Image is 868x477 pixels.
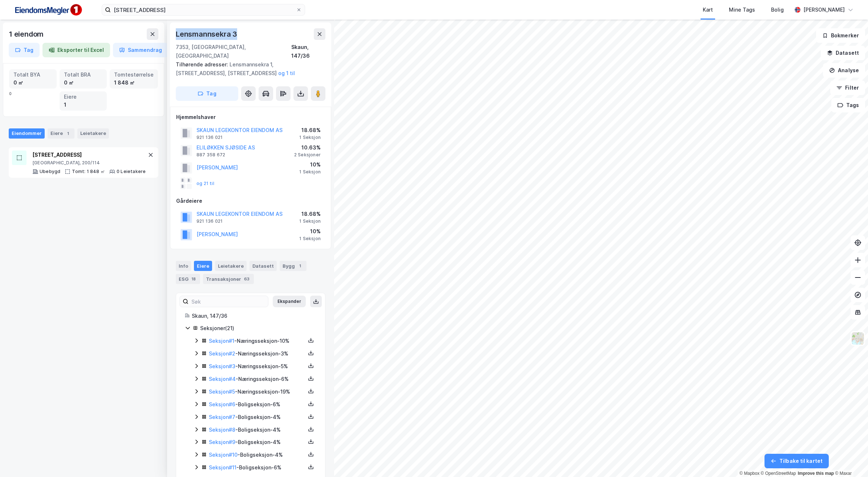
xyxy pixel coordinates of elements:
[209,400,305,409] div: - Boligseksjon - 6%
[823,63,865,78] button: Analyse
[209,350,235,357] a: Seksjon#2
[209,388,235,395] a: Seksjon#5
[209,337,305,345] div: - Næringsseksjon - 10%
[273,296,306,307] button: Ekspander
[176,28,239,40] div: Lensmannsekra 3
[176,43,291,60] div: 7353, [GEOGRAPHIC_DATA], [GEOGRAPHIC_DATA]
[830,81,865,95] button: Filter
[190,275,197,283] div: 18
[176,86,238,101] button: Tag
[798,471,834,476] a: Improve this map
[209,439,235,445] a: Seksjon#9
[209,362,305,371] div: - Næringsseksjon - 5%
[32,151,146,159] div: [STREET_ADDRESS]
[209,464,236,470] a: Seksjon#11
[209,452,238,458] a: Seksjon#10
[176,60,320,78] div: Lensmannsekra 1, [STREET_ADDRESS], [STREET_ADDRESS]
[294,143,321,152] div: 10.63%
[209,438,305,447] div: - Boligseksjon - 4%
[703,5,713,14] div: Kart
[42,43,110,57] button: Eksporter til Excel
[209,425,305,434] div: - Boligseksjon - 4%
[729,5,755,14] div: Mine Tags
[9,28,45,40] div: 1 eiendom
[296,262,304,270] div: 1
[13,79,52,87] div: 0 ㎡
[48,128,74,139] div: Eiere
[64,71,103,79] div: Totalt BRA
[209,401,235,407] a: Seksjon#6
[13,71,52,79] div: Totalt BYA
[243,275,251,283] div: 63
[209,375,305,383] div: - Næringsseksjon - 6%
[117,169,146,174] div: 0 Leietakere
[832,442,868,477] iframe: Chat Widget
[196,218,223,224] div: 921 136 021
[64,101,103,109] div: 1
[203,274,254,284] div: Transaksjoner
[209,338,234,344] a: Seksjon#1
[9,128,45,139] div: Eiendommer
[209,349,305,358] div: - Næringsseksjon - 3%
[821,46,865,60] button: Datasett
[209,363,235,369] a: Seksjon#3
[194,261,212,271] div: Eiere
[209,463,305,472] div: - Boligseksjon - 6%
[299,135,321,140] div: 1 Seksjon
[176,113,325,122] div: Hjemmelshaver
[851,332,865,345] img: Z
[803,5,845,14] div: [PERSON_NAME]
[209,414,235,420] a: Seksjon#7
[771,5,784,14] div: Bolig
[12,2,84,18] img: F4PB6Px+NJ5v8B7XTbfpPpyloAAAAASUVORK5CYII=
[192,312,316,320] div: Skaun, 147/36
[816,28,865,43] button: Bokmerker
[761,471,796,476] a: OpenStreetMap
[299,218,321,224] div: 1 Seksjon
[40,169,60,174] div: Ubebygd
[111,4,296,15] input: Søk på adresse, matrikkel, gårdeiere, leietakere eller personer
[113,43,168,57] button: Sammendrag
[176,61,230,67] span: Tilhørende adresser:
[200,324,316,333] div: Seksjoner ( 21 )
[176,274,200,284] div: ESG
[291,43,325,60] div: Skaun, 147/36
[64,93,103,101] div: Eiere
[294,152,321,158] div: 2 Seksjoner
[32,160,146,166] div: [GEOGRAPHIC_DATA], 200/114
[299,210,321,218] div: 18.68%
[299,160,321,169] div: 10%
[299,126,321,135] div: 18.68%
[196,152,225,158] div: 887 358 672
[64,130,72,137] div: 1
[209,376,236,382] a: Seksjon#4
[9,69,158,111] div: 0
[739,471,759,476] a: Mapbox
[77,128,109,139] div: Leietakere
[215,261,247,271] div: Leietakere
[114,71,154,79] div: Tomtestørrelse
[196,135,223,140] div: 921 136 021
[9,43,40,57] button: Tag
[176,197,325,205] div: Gårdeiere
[832,442,868,477] div: Kontrollprogram for chat
[209,387,305,396] div: - Næringsseksjon - 19%
[188,296,268,307] input: Søk
[72,169,105,174] div: Tomt: 1 848 ㎡
[299,236,321,242] div: 1 Seksjon
[299,169,321,175] div: 1 Seksjon
[209,451,305,459] div: - Boligseksjon - 4%
[114,79,154,87] div: 1 848 ㎡
[299,227,321,236] div: 10%
[209,427,235,433] a: Seksjon#8
[831,98,865,112] button: Tags
[64,79,103,87] div: 0 ㎡
[764,454,829,468] button: Tilbake til kartet
[176,261,191,271] div: Info
[250,261,277,271] div: Datasett
[209,413,305,422] div: - Boligseksjon - 4%
[280,261,307,271] div: Bygg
